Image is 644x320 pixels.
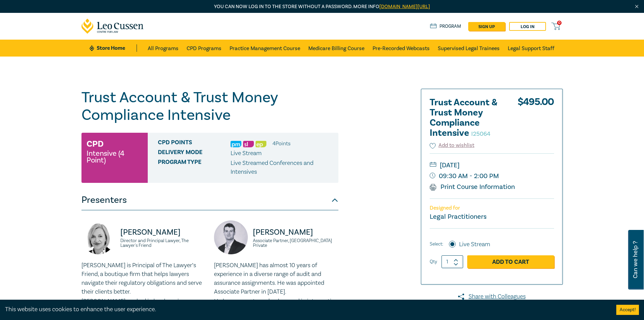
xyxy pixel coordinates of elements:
img: Close [634,4,640,9]
h2: Trust Account & Trust Money Compliance Intensive [430,98,504,138]
small: I25064 [471,130,491,138]
a: sign up [468,22,505,31]
p: [PERSON_NAME] has almost 10 years of experience in a diverse range of audit and assurance assignm... [214,261,338,296]
a: Store Home [90,44,137,52]
img: Ethics & Professional Responsibility [256,141,266,147]
p: [PERSON_NAME] [253,227,338,238]
p: You can now log in to the store without a password. More info [81,3,563,10]
img: Practice Management & Business Skills [231,141,241,147]
small: Legal Practitioners [430,212,486,221]
label: Live Stream [459,240,490,249]
span: CPD Points [158,139,231,148]
button: Presenters [81,190,338,210]
img: https://s3.ap-southeast-2.amazonaws.com/leo-cussen-store-production-content/Contacts/Jennie%20Pak... [81,220,115,254]
p: [PERSON_NAME] worked in legal services re [81,297,206,306]
a: Legal Support Staff [508,40,554,57]
small: 09:30 AM - 2:00 PM [430,171,554,182]
small: [DATE] [430,160,554,171]
small: Associate Partner, [GEOGRAPHIC_DATA] Private [253,238,338,248]
a: Share with Colleagues [421,292,563,301]
button: Add to wishlist [430,142,475,149]
span: Can we help ? [632,234,639,285]
p: Live Streamed Conferences and Intensives [231,159,333,176]
h3: CPD [87,138,103,150]
a: Add to Cart [467,255,554,268]
p: [PERSON_NAME] is Principal of The Lawyer’s Friend, a boutique firm that helps lawyers navigate th... [81,261,206,296]
span: Select: [430,240,443,248]
a: Log in [509,22,546,31]
small: Director and Principal Lawyer, The Lawyer's Friend [120,238,206,248]
a: All Programs [148,40,178,57]
a: Supervised Legal Trainees [438,40,500,57]
p: Designed for [430,205,554,211]
a: CPD Programs [187,40,221,57]
input: 1 [442,255,463,268]
img: Substantive Law [243,141,254,147]
span: Delivery Mode [158,149,231,158]
a: Practice Management Course [230,40,300,57]
span: Live Stream [231,149,262,157]
p: He has a very strong background in interpreting [214,297,338,306]
div: This website uses cookies to enhance the user experience. [5,305,606,314]
a: Medicare Billing Course [308,40,364,57]
small: Intensive (4 Point) [87,150,143,164]
div: $ 495.00 [518,98,554,142]
span: 0 [557,21,562,25]
a: [DOMAIN_NAME][URL] [379,3,430,10]
button: Accept cookies [616,305,639,315]
img: https://s3.ap-southeast-2.amazonaws.com/leo-cussen-store-production-content/Contacts/Alex%20Young... [214,220,248,254]
li: 4 Point s [272,139,290,148]
a: Pre-Recorded Webcasts [373,40,430,57]
a: Program [430,23,461,30]
span: Program type [158,159,231,176]
h1: Trust Account & Trust Money Compliance Intensive [81,89,338,124]
a: Print Course Information [430,183,515,191]
p: [PERSON_NAME] [120,227,206,238]
label: Qty [430,258,437,265]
